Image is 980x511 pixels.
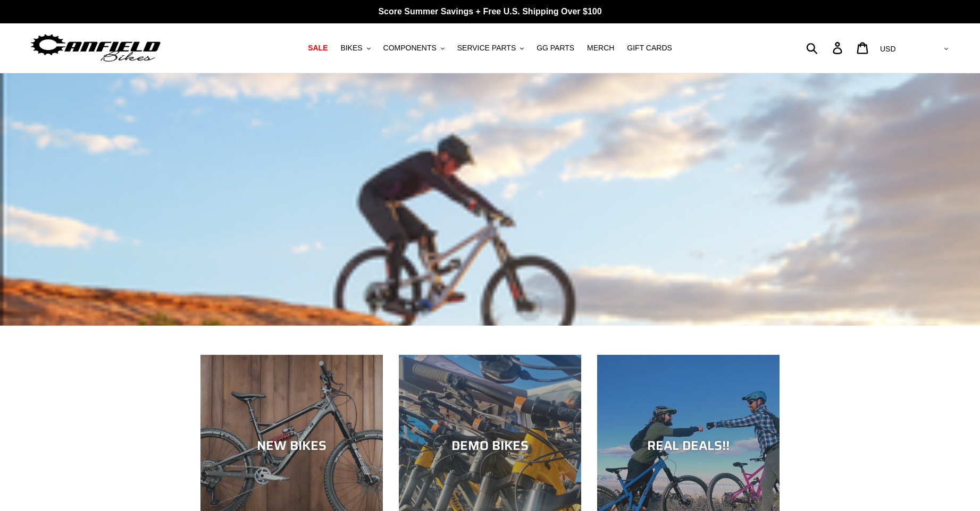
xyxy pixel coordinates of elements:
a: GG PARTS [531,41,580,55]
div: REAL DEALS!! [597,438,780,454]
button: BIKES [335,41,375,55]
span: SERVICE PARTS [457,44,516,53]
button: COMPONENTS [378,41,450,55]
div: DEMO BIKES [399,438,581,454]
a: GIFT CARDS [622,41,677,55]
button: SERVICE PARTS [452,41,529,55]
div: NEW BIKES [200,438,383,454]
span: SALE [308,44,328,53]
span: COMPONENTS [383,44,437,53]
span: MERCH [587,44,614,53]
input: Search [812,36,839,59]
img: Canfield Bikes [29,31,162,65]
a: SALE [303,41,333,55]
a: MERCH [582,41,619,55]
span: GG PARTS [537,44,574,53]
span: GIFT CARDS [627,44,672,53]
span: BIKES [340,44,362,53]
